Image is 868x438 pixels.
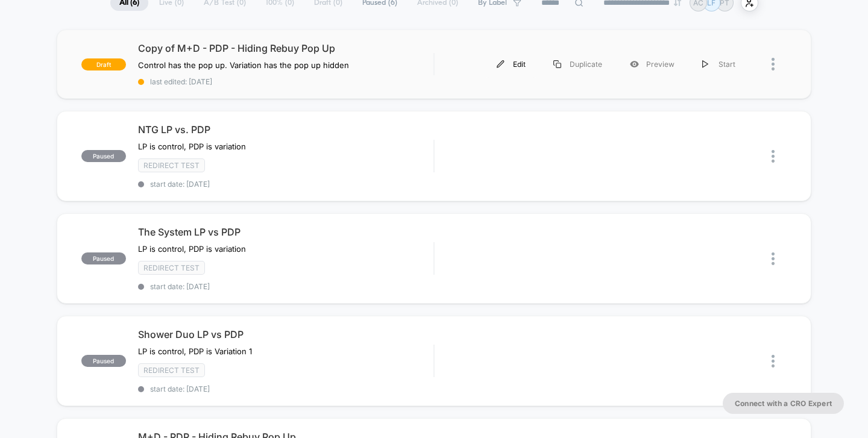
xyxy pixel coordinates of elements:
span: Shower Duo LP vs PDP [138,328,434,340]
span: Redirect Test [138,261,205,275]
img: menu [497,60,505,68]
span: start date: [DATE] [138,282,434,291]
div: Edit [483,51,539,78]
span: paused [81,252,126,264]
span: Redirect Test [138,158,205,172]
span: NTG LP vs. PDP [138,124,434,136]
div: Duplicate [539,51,616,78]
span: last edited: [DATE] [138,77,434,86]
span: Copy of M+D - PDP - Hiding Rebuy Pop Up [138,42,434,54]
img: menu [702,60,708,68]
div: Preview [616,51,688,78]
img: close [772,252,775,265]
span: LP is control, PDP is variation [138,244,246,254]
span: start date: [DATE] [138,384,434,393]
span: LP is control, PDP is Variation 1 [138,346,252,356]
span: LP is control, PDP is variation [138,142,246,151]
button: Connect with a CRO Expert [723,393,844,414]
span: draft [81,58,126,70]
span: paused [81,355,126,367]
div: Start [688,51,749,78]
span: paused [81,150,126,162]
span: Control has the pop up. Variation has the pop up hidden [138,60,349,70]
img: close [772,355,775,368]
img: close [772,150,775,163]
span: The System LP vs PDP [138,226,434,238]
span: Redirect Test [138,363,205,377]
span: start date: [DATE] [138,180,434,189]
img: menu [553,60,561,68]
img: close [772,58,775,70]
